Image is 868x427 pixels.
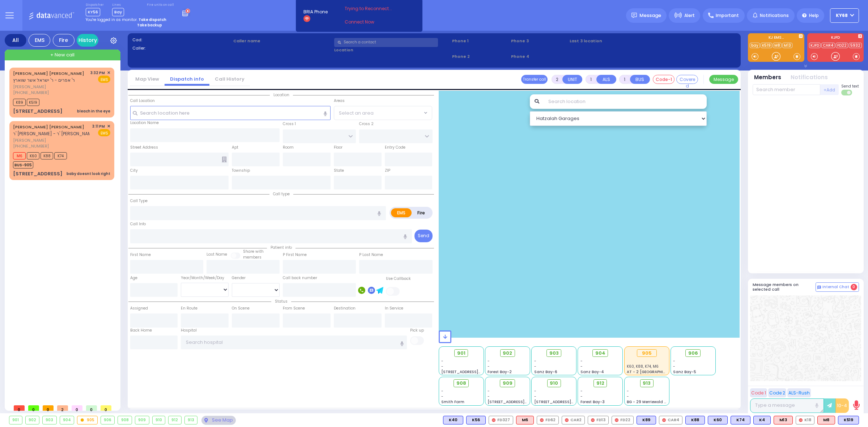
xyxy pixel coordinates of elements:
[488,369,512,375] span: Forest Bay-2
[441,394,443,399] span: -
[570,38,652,44] label: Last 3 location
[627,388,629,394] span: -
[627,399,667,405] span: BG - 29 Merriewold S.
[130,106,331,120] input: Search location here
[503,350,512,357] span: 902
[5,34,26,47] div: All
[29,34,50,47] div: EMS
[659,416,682,424] div: CAR4
[57,405,68,411] span: 2
[750,43,760,48] a: bay
[466,416,486,424] div: K56
[673,369,696,375] span: Sanz Bay-5
[27,152,39,159] span: K60
[716,12,739,19] span: Important
[452,54,509,60] span: Phone 2
[86,8,100,16] span: KY56
[147,3,174,7] label: Fire units on call
[13,170,63,178] div: [STREET_ADDRESS]
[271,299,291,304] span: Status
[26,416,39,424] div: 902
[54,152,67,159] span: K74
[391,208,412,217] label: EMS
[77,416,97,424] div: 905
[673,364,675,369] span: -
[132,45,231,51] label: Caller:
[534,369,557,375] span: Sanz Bay-6
[385,306,403,311] label: In Service
[13,90,49,95] span: [PHONE_NUMBER]
[209,76,250,82] a: Call History
[414,230,433,242] button: Send
[676,75,698,84] button: Covered
[580,399,605,405] span: Forest Bay-3
[86,3,104,7] label: Dispatcher
[534,358,536,364] span: -
[821,43,835,48] a: CAR4
[534,364,536,369] span: -
[580,364,583,369] span: -
[13,124,84,130] a: [PERSON_NAME] [PERSON_NAME]
[50,51,75,59] span: + New call
[359,121,374,127] label: Cross 2
[830,8,859,23] button: ky68
[708,416,728,424] div: BLS
[591,418,595,422] img: red-radio-icon.svg
[118,416,132,424] div: 908
[181,275,229,281] div: Year/Month/Week/Day
[488,399,556,405] span: [STREET_ADDRESS][PERSON_NAME]
[596,380,604,387] span: 912
[130,275,137,281] label: Age
[816,282,859,292] button: Internal Chat 0
[662,418,666,422] img: red-radio-icon.svg
[488,394,490,399] span: -
[774,416,793,424] div: M13
[443,416,463,424] div: K40
[441,399,464,405] span: Smith Farm
[441,369,510,375] span: [STREET_ADDRESS][PERSON_NAME]
[53,34,75,47] div: Fire
[101,416,115,424] div: 906
[334,98,345,104] label: Areas
[283,275,317,281] label: Call back number
[731,416,750,424] div: K74
[817,416,835,424] div: M8
[580,388,583,394] span: -
[809,12,819,19] span: Help
[441,358,443,364] span: -
[13,108,63,115] div: [STREET_ADDRESS]
[232,168,250,174] label: Township
[334,38,438,47] input: Search a contact
[130,306,148,311] label: Assigned
[181,328,197,333] label: Hospital
[410,328,424,333] label: Pick up
[466,416,486,424] div: BLS
[731,416,750,424] div: BLS
[685,416,705,424] div: K88
[817,286,821,289] img: comment-alt.png
[201,416,235,425] div: See map
[627,364,659,369] span: K60, K88, K74, M6
[516,416,534,424] div: ALS KJ
[760,12,789,19] span: Notifications
[269,191,293,197] span: Call type
[708,416,728,424] div: K60
[98,76,110,83] span: EMS
[72,405,82,411] span: 0
[511,38,567,44] span: Phone 3
[43,405,54,411] span: 0
[441,388,443,394] span: -
[549,350,559,357] span: 903
[807,36,864,41] label: KJFD
[753,416,771,424] div: BLS
[639,12,661,19] span: Message
[135,416,149,424] div: 909
[334,168,344,174] label: State
[185,416,197,424] div: 913
[488,358,490,364] span: -
[29,11,77,20] img: Logo
[782,43,792,48] a: M13
[43,416,56,424] div: 903
[492,418,495,422] img: red-radio-icon.svg
[841,84,859,89] span: Send text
